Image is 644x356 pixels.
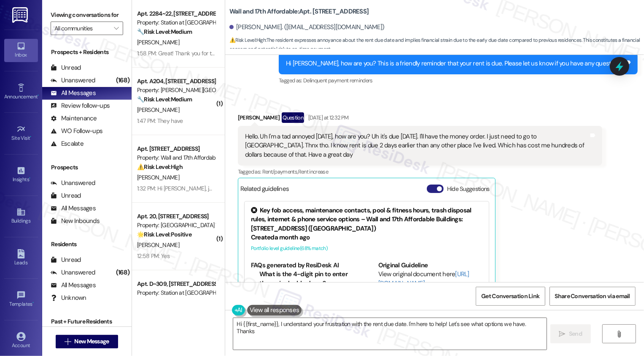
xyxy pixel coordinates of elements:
div: Hello. Uh I'm a tad annoyed [DATE], how are you? Uh it's due [DATE]. I'll have the money order. I... [245,132,589,159]
span: [PERSON_NAME] [137,174,179,181]
span: Get Conversation Link [481,292,539,301]
i:  [616,331,622,337]
b: Wall and 17th Affordable: Apt. [STREET_ADDRESS] [229,7,369,16]
div: Prospects [42,163,132,172]
div: Escalate [51,139,84,148]
div: Property: Station at [GEOGRAPHIC_DATA][PERSON_NAME] [137,288,215,297]
span: Delinquent payment reminders [303,77,373,84]
strong: 🔧 Risk Level: Medium [137,95,192,103]
div: Tagged as: [238,166,602,178]
div: WO Follow-ups [51,127,102,136]
div: All Messages [51,281,96,290]
div: Apt. D~309, [STREET_ADDRESS] [137,280,215,288]
input: All communities [54,22,110,35]
div: Unread [51,191,81,200]
div: [PERSON_NAME] [238,112,602,126]
a: Account [4,329,38,352]
span: [PERSON_NAME] [137,241,179,249]
div: Prospects + Residents [42,48,132,57]
div: Tagged as: [279,74,638,87]
div: Unanswered [51,76,95,85]
span: • [32,300,34,306]
i:  [114,25,119,32]
div: View original document here [378,270,482,288]
a: Templates • [4,288,38,311]
span: [PERSON_NAME] [137,38,179,46]
strong: 🔧 Risk Level: Medium [137,28,192,35]
div: Review follow-ups [51,101,110,110]
span: Share Conversation via email [555,292,630,301]
a: Inbox [4,39,38,62]
div: Created a month ago [251,233,482,242]
div: New Inbounds [51,217,100,226]
div: Apt. [STREET_ADDRESS] [137,144,215,153]
div: 12:58 PM: Yes [137,252,170,260]
a: Buildings [4,205,38,228]
strong: ⚠️ Risk Level: High [137,163,183,171]
div: (168) [114,266,132,279]
span: Rent increase [298,168,329,175]
span: New Message [74,337,109,346]
a: Leads [4,247,38,269]
div: 1:32 PM: Hi [PERSON_NAME], just wanted to let you know that the office received the check. You're... [137,185,517,192]
img: ResiDesk Logo [12,7,30,23]
div: Past + Future Residents [42,317,132,326]
span: Send [569,329,582,338]
span: • [29,175,30,181]
div: Property: [PERSON_NAME][GEOGRAPHIC_DATA] [137,86,215,95]
div: Hi [PERSON_NAME], how are you? This is a friendly reminder that your rent is due. Please let us k... [286,59,624,68]
div: Unanswered [51,179,95,188]
div: Property: Station at [GEOGRAPHIC_DATA][PERSON_NAME] [137,18,215,27]
textarea: Hi {{first_name}}, I understand your frustration with the rent due date. I'm here to help! Let's ... [233,318,547,350]
a: Site Visit • [4,122,38,145]
div: Unanswered [51,268,95,277]
div: [DATE] at 12:32 PM [306,113,348,122]
div: Key fob access, maintenance contacts, pool & fitness hours, trash disposal rules, internet & phon... [251,206,482,233]
b: Original Guideline [378,261,428,269]
button: Send [550,324,591,343]
div: Property: Wall and 17th Affordable [137,153,215,162]
label: Viewing conversations for [51,8,123,22]
button: Share Conversation via email [550,287,636,306]
div: All Messages [51,89,96,98]
button: New Message [56,335,118,348]
div: Apt. 20, [STREET_ADDRESS] [137,212,215,221]
span: • [30,134,32,140]
span: : The resident expresses annoyance about the rent due date and implies financial strain due to th... [229,36,644,54]
div: 1:47 PM: They have [137,117,183,125]
div: Apt. A204, [STREET_ADDRESS] [137,77,215,86]
div: Maintenance [51,114,97,123]
strong: 🌟 Risk Level: Positive [137,231,191,238]
b: FAQs generated by ResiDesk AI [251,261,339,269]
a: [URL][DOMAIN_NAME]… [378,270,469,287]
strong: ⚠️ Risk Level: High [229,37,266,43]
div: Unread [51,255,81,264]
li: What is the 4-digit pin to enter the main double doors? [259,270,355,288]
i:  [559,331,566,337]
span: [PERSON_NAME] [137,106,179,114]
div: 1:58 PM: Great! Thank you for taking care of your rent, Faliesha! [137,49,290,57]
div: (168) [114,74,132,87]
label: Hide Suggestions [447,185,490,193]
div: Related guidelines [240,185,289,197]
div: Residents [42,240,132,249]
div: Question [282,112,304,123]
div: All Messages [51,204,96,213]
div: Unread [51,63,81,72]
span: • [38,92,39,98]
div: Apt. 2284~22, [STREET_ADDRESS] [137,9,215,18]
button: Get Conversation Link [476,287,545,306]
a: Insights • [4,163,38,186]
div: Portfolio level guideline ( 68 % match) [251,244,482,253]
div: Property: [GEOGRAPHIC_DATA] Townhomes [137,221,215,230]
span: Rent/payments , [262,168,298,175]
div: [PERSON_NAME]. ([EMAIL_ADDRESS][DOMAIN_NAME]) [229,23,385,32]
i:  [65,338,71,345]
div: Unknown [51,293,86,302]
